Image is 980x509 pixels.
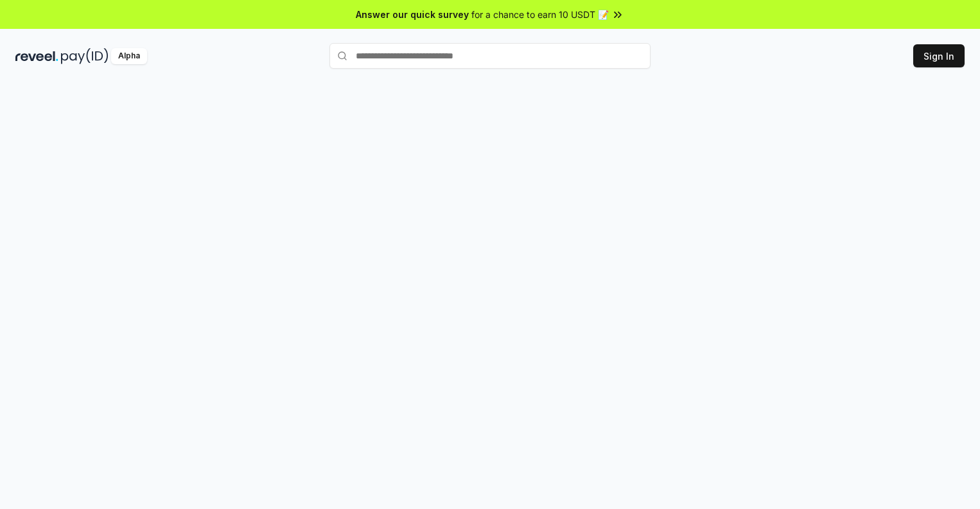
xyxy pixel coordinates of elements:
[356,8,469,21] span: Answer our quick survey
[111,48,147,64] div: Alpha
[61,48,109,64] img: pay_id
[471,8,609,21] span: for a chance to earn 10 USDT 📝
[15,48,58,64] img: reveel_dark
[913,44,965,67] button: Sign In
